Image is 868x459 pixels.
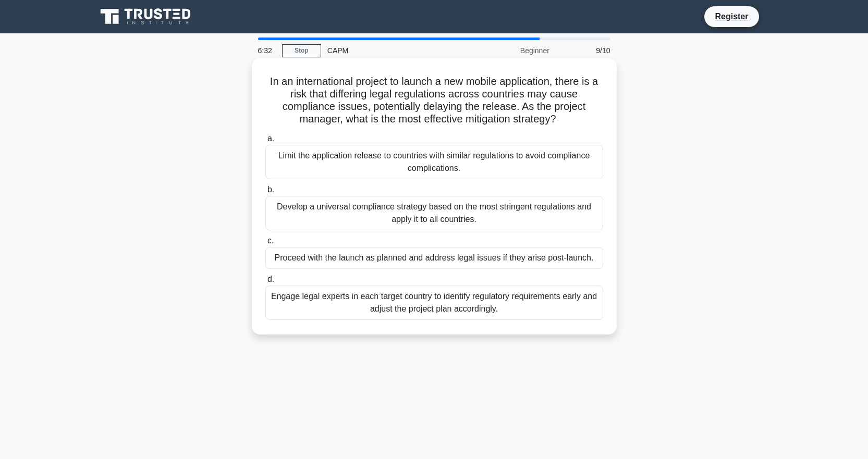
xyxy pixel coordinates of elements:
span: b. [267,185,274,194]
span: d. [267,275,274,283]
div: CAPM [321,40,464,61]
a: Stop [282,44,321,57]
div: 9/10 [556,40,617,61]
div: Engage legal experts in each target country to identify regulatory requirements early and adjust ... [265,286,603,320]
div: Proceed with the launch as planned and address legal issues if they arise post-launch. [265,247,603,269]
div: 6:32 [252,40,282,61]
span: a. [267,134,274,143]
div: Develop a universal compliance strategy based on the most stringent regulations and apply it to a... [265,196,603,230]
span: c. [267,236,274,245]
div: Limit the application release to countries with similar regulations to avoid compliance complicat... [265,145,603,179]
a: Register [708,10,754,23]
h5: In an international project to launch a new mobile application, there is a risk that differing le... [264,75,604,126]
div: Beginner [464,40,556,61]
